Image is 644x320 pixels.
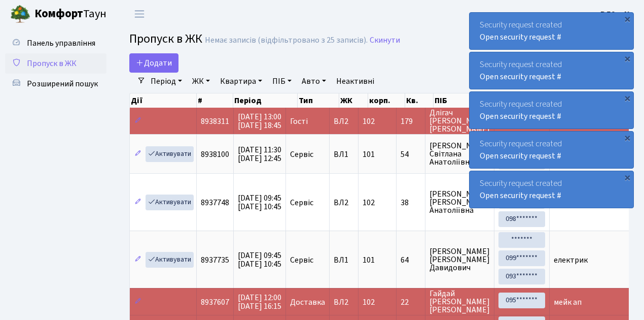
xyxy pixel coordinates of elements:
[480,31,561,43] a: Open security request #
[188,73,214,90] a: ЖК
[405,93,434,108] th: Кв.
[136,57,172,69] span: Додати
[290,298,325,306] span: Доставка
[201,254,229,266] span: 8937735
[554,254,588,266] span: електрик
[197,93,233,108] th: #
[554,297,582,308] span: мейк ап
[622,93,632,103] div: ×
[401,256,421,264] span: 64
[34,6,83,22] b: Комфорт
[238,193,281,212] span: [DATE] 09:45 [DATE] 10:45
[430,142,490,166] span: [PERSON_NAME] Світлана Анатоліївна
[127,6,152,22] button: Переключити навігацію
[238,250,281,270] span: [DATE] 09:45 [DATE] 10:45
[147,73,186,90] a: Період
[480,71,561,82] a: Open security request #
[430,247,490,272] span: [PERSON_NAME] [PERSON_NAME] Давидович
[430,290,490,314] span: Гайдай [PERSON_NAME] [PERSON_NAME]
[401,199,421,207] span: 38
[146,252,194,268] a: Активувати
[470,132,633,168] div: Security request created
[470,92,633,129] div: Security request created
[27,58,77,69] span: Пропуск в ЖК
[129,53,178,73] a: Додати
[27,38,95,49] span: Панель управління
[470,52,633,89] div: Security request created
[622,53,632,63] div: ×
[201,297,229,308] span: 8937607
[401,117,421,125] span: 179
[290,117,308,125] span: Гості
[370,36,400,45] a: Скинути
[622,133,632,143] div: ×
[216,73,266,90] a: Квартира
[290,199,313,207] span: Сервіс
[430,190,490,214] span: [PERSON_NAME] [PERSON_NAME] Анатоліївна
[268,73,296,90] a: ПІБ
[401,150,421,158] span: 54
[5,53,106,74] a: Пропуск в ЖК
[201,116,229,127] span: 8938311
[298,93,339,108] th: Тип
[238,292,281,312] span: [DATE] 12:00 [DATE] 16:15
[622,14,632,24] div: ×
[363,254,375,266] span: 101
[363,149,375,160] span: 101
[205,36,368,45] div: Немає записів (відфільтровано з 25 записів).
[480,190,561,201] a: Open security request #
[238,111,281,131] span: [DATE] 13:00 [DATE] 18:45
[290,256,313,264] span: Сервіс
[434,93,503,108] th: ПІБ
[600,8,632,20] a: ВЛ2 -. К.
[430,109,490,133] span: Длігач [PERSON_NAME] [PERSON_NAME]
[10,4,30,24] img: logo.png
[238,144,281,164] span: [DATE] 11:30 [DATE] 12:45
[146,146,194,162] a: Активувати
[334,256,354,264] span: ВЛ1
[334,199,354,207] span: ВЛ2
[201,149,229,160] span: 8938100
[339,93,368,108] th: ЖК
[368,93,405,108] th: корп.
[290,150,313,158] span: Сервіс
[233,93,298,108] th: Період
[363,197,375,208] span: 102
[334,117,354,125] span: ВЛ2
[334,150,354,158] span: ВЛ1
[5,74,106,94] a: Розширений пошук
[470,13,633,49] div: Security request created
[622,172,632,182] div: ×
[27,78,98,89] span: Розширений пошук
[201,197,229,208] span: 8937748
[401,298,421,306] span: 22
[363,297,375,308] span: 102
[146,195,194,210] a: Активувати
[480,150,561,162] a: Open security request #
[129,30,202,48] span: Пропуск в ЖК
[130,93,197,108] th: Дії
[298,73,330,90] a: Авто
[470,171,633,208] div: Security request created
[332,73,378,90] a: Неактивні
[480,111,561,122] a: Open security request #
[363,116,375,127] span: 102
[34,6,106,23] span: Таун
[334,298,354,306] span: ВЛ2
[5,33,106,53] a: Панель управління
